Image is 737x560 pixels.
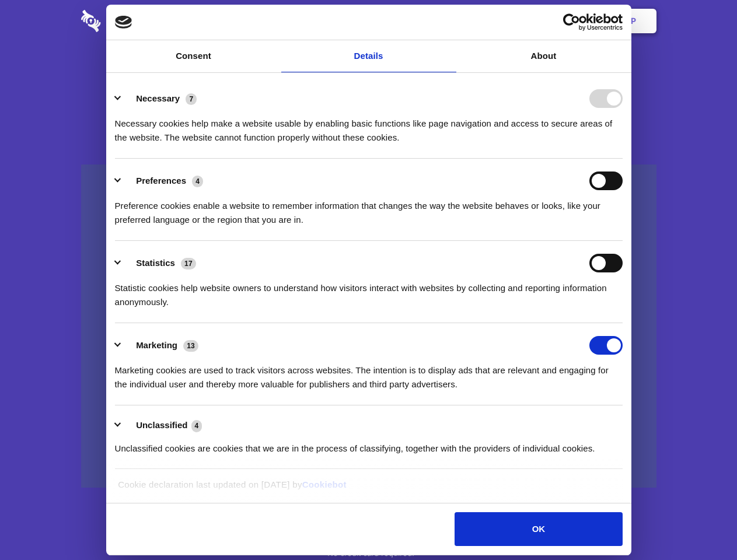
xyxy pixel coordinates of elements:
span: 4 [192,176,203,187]
img: logo-wordmark-white-trans-d4663122ce5f474addd5e946df7df03e33cb6a1c49d2221995e7729f52c070b2.svg [81,10,181,32]
div: Unclassified cookies are cookies that we are in the process of classifying, together with the pro... [115,433,623,456]
span: 13 [183,340,198,352]
button: Marketing (13) [115,336,206,355]
h4: Auto-redaction of sensitive data, encrypted data sharing and self-destructing private chats. Shar... [81,106,656,145]
div: Cookie declaration last updated on [DATE] by [109,478,628,501]
div: Marketing cookies are used to track visitors across websites. The intention is to display ads tha... [115,355,623,391]
button: Necessary (7) [115,89,204,108]
label: Preferences [136,176,186,185]
span: 7 [186,93,197,105]
a: Cookiebot [302,480,347,489]
label: Necessary [136,93,180,103]
a: Usercentrics Cookiebot - opens in a new window [521,13,623,31]
label: Statistics [136,258,175,268]
div: Preference cookies enable a website to remember information that changes the way the website beha... [115,190,623,227]
label: Marketing [136,340,177,350]
a: Consent [106,40,281,72]
div: Statistic cookies help website owners to understand how visitors interact with websites by collec... [115,272,623,309]
iframe: Drift Widget Chat Controller [679,502,723,546]
a: Contact [473,3,527,39]
a: About [456,40,631,72]
a: Wistia video thumbnail [81,164,656,488]
button: Unclassified (4) [115,418,209,433]
button: OK [455,512,622,546]
button: Statistics (17) [115,254,204,272]
span: 17 [181,258,196,269]
a: Details [281,40,456,72]
button: Preferences (4) [115,171,211,190]
h1: Eliminate Slack Data Loss. [81,52,656,94]
div: Necessary cookies help make a website usable by enabling basic functions like page navigation and... [115,108,623,145]
a: Pricing [343,3,393,39]
a: Login [529,3,580,39]
span: 4 [191,420,202,432]
img: logo [115,16,132,29]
